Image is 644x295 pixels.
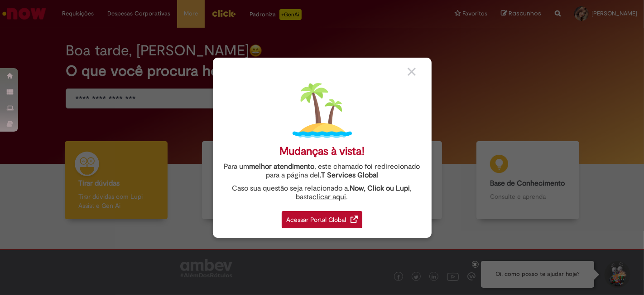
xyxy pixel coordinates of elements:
strong: melhor atendimento [250,162,315,171]
a: I.T Services Global [318,166,378,180]
img: island.png [293,81,352,140]
strong: .Now, Click ou Lupi [348,184,410,193]
a: Acessar Portal Global [282,206,362,228]
div: Mudanças à vista! [279,145,365,158]
img: redirect_link.png [351,216,358,223]
div: Caso sua questão seja relacionado a , basta . [220,184,425,202]
div: Para um , este chamado foi redirecionado para a página de [220,162,425,180]
img: close_button_grey.png [408,68,416,76]
a: clicar aqui [313,187,346,202]
div: Acessar Portal Global [282,211,362,228]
